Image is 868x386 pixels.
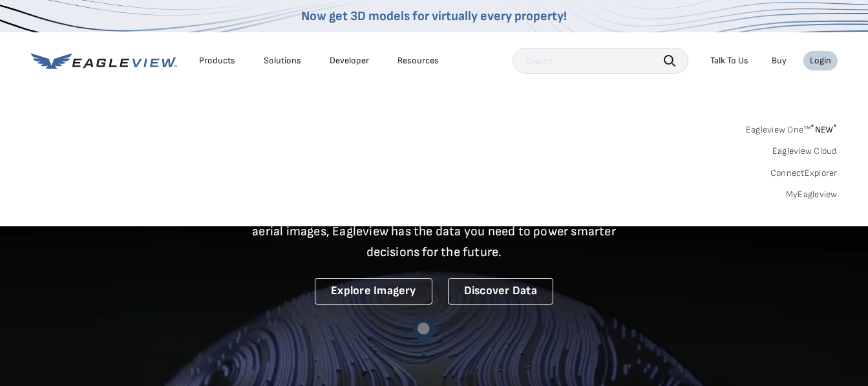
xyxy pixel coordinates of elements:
a: Buy [772,55,787,67]
span: NEW [810,124,837,135]
a: Developer [330,55,369,67]
a: Eagleview One™*NEW* [746,120,838,135]
div: Resources [397,55,439,67]
div: Talk To Us [710,55,748,67]
a: Explore Imagery [315,278,432,305]
div: Login [810,55,831,67]
div: Products [199,55,235,67]
a: ConnectExplorer [770,167,838,179]
div: Solutions [264,55,301,67]
p: A new era starts here. Built on more than 3.5 billion high-resolution aerial images, Eagleview ha... [237,200,632,263]
a: Now get 3D models for virtually every property! [301,8,567,24]
a: MyEagleview [786,189,838,200]
a: Eagleview Cloud [772,145,838,157]
input: Search [513,48,688,74]
a: Discover Data [448,278,553,305]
